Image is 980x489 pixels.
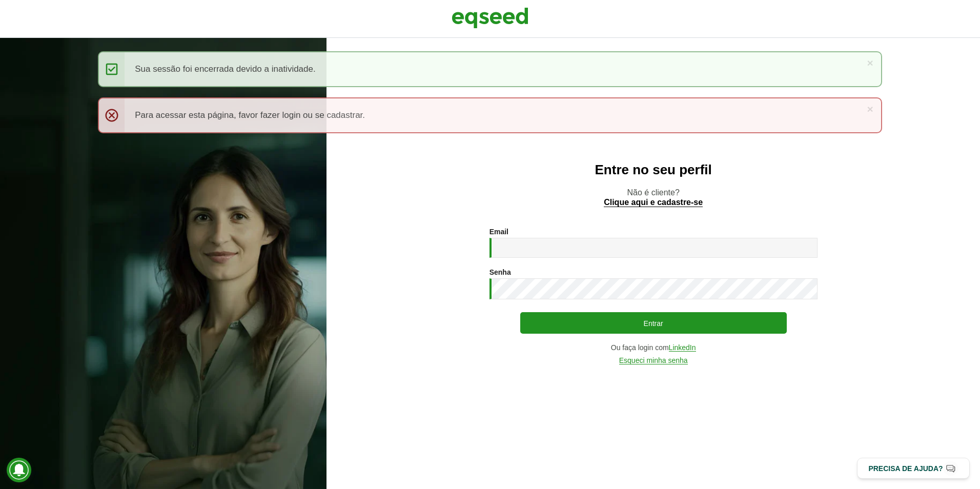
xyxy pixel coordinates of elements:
[452,5,528,31] img: EqSeed Logo
[98,51,882,87] div: Sua sessão foi encerrada devido a inatividade.
[489,269,511,276] label: Senha
[619,357,688,364] a: Esqueci minha senha
[347,188,959,207] p: Não é cliente?
[489,228,508,235] label: Email
[669,344,696,352] a: LinkedIn
[604,198,703,207] a: Clique aqui e cadastre-se
[489,344,818,352] div: Ou faça login com
[98,97,882,133] div: Para acessar esta página, favor fazer login ou se cadastrar.
[520,312,787,334] button: Entrar
[347,162,959,177] h2: Entre no seu perfil
[867,104,873,114] a: ×
[867,57,873,68] a: ×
